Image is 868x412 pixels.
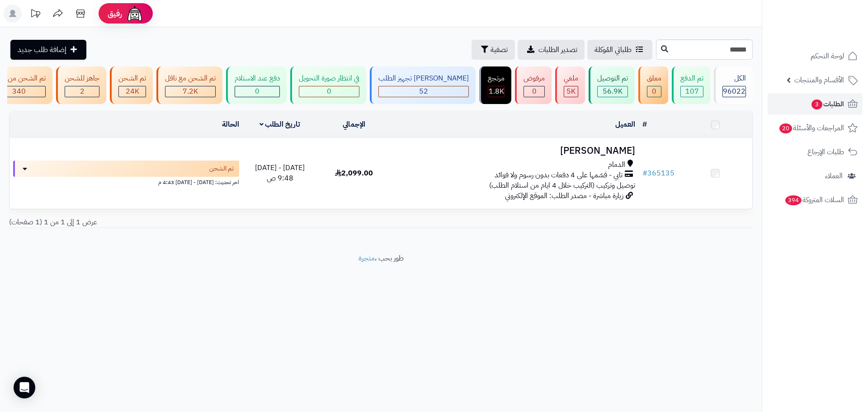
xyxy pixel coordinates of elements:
[652,86,656,97] span: 0
[553,66,587,104] a: ملغي 5K
[54,66,108,104] a: جاهز للشحن 2
[518,40,585,60] a: تصدير الطلبات
[13,177,239,186] div: اخر تحديث: [DATE] - [DATE] 4:43 م
[608,160,625,170] span: الدمام
[2,217,381,227] div: عرض 1 إلى 1 من 1 (1 صفحات)
[594,44,632,55] span: طلباتي المُوكلة
[532,86,537,97] span: 0
[10,40,86,60] a: إضافة طلب جديد
[65,73,99,84] div: جاهز للشحن
[680,73,703,84] div: تم الدفع
[395,146,635,156] h3: [PERSON_NAME]
[327,86,331,97] span: 0
[642,168,675,179] a: #365135
[768,141,863,163] a: طلبات الإرجاع
[119,86,146,97] div: 24030
[524,86,544,97] div: 0
[65,86,99,97] div: 2
[477,66,513,104] a: مرتجع 1.8K
[488,73,505,84] div: مرتجع
[785,195,802,205] span: 394
[603,86,623,97] span: 56.9K
[587,66,637,104] a: تم التوصيل 56.9K
[108,8,122,19] span: رفيق
[235,73,280,84] div: دفع عند الاستلام
[642,119,647,130] a: #
[564,73,578,84] div: ملغي
[288,66,368,104] a: في انتظار صورة التحويل 0
[685,86,699,97] span: 107
[419,86,428,97] span: 52
[642,168,647,179] span: #
[768,45,863,67] a: لوحة التحكم
[108,66,155,104] a: تم الشحن 24K
[495,170,623,180] span: تابي - قسّمها على 4 دفعات بدون رسوم ولا فوائد
[472,40,515,60] button: تصفية
[299,86,359,97] div: 0
[811,50,844,62] span: لوحة التحكم
[378,73,469,84] div: [PERSON_NAME] تجهيز الطلب
[14,377,35,398] div: Open Intercom Messenger
[598,86,627,97] div: 56905
[489,86,504,97] span: 1.8K
[811,99,822,109] span: 3
[24,5,47,25] a: تحديثات المنصة
[18,44,66,55] span: إضافة طلب جديد
[368,66,477,104] a: [PERSON_NAME] تجهيز الطلب 52
[255,86,259,97] span: 0
[491,44,508,55] span: تصفية
[126,5,144,23] img: ai-face.png
[488,86,504,97] div: 1833
[807,146,844,158] span: طلبات الإرجاع
[779,123,792,133] span: 20
[768,189,863,211] a: السلات المتروكة394
[768,93,863,115] a: الطلبات3
[768,117,863,139] a: المراجعات والأسئلة20
[794,74,844,86] span: الأقسام والمنتجات
[538,44,577,55] span: تصدير الطلبات
[712,66,755,104] a: الكل96022
[12,86,26,97] span: 340
[566,86,576,97] span: 5K
[209,164,234,173] span: تم الشحن
[681,86,703,97] div: 107
[513,66,553,104] a: مرفوض 0
[524,73,545,84] div: مرفوض
[335,168,373,179] span: 2,099.00
[647,73,661,84] div: معلق
[359,253,375,264] a: متجرة
[637,66,670,104] a: معلق 0
[343,119,365,130] a: الإجمالي
[224,66,288,104] a: دفع عند الاستلام 0
[670,66,712,104] a: تم الدفع 107
[165,86,215,97] div: 7222
[722,73,746,84] div: الكل
[587,40,652,60] a: طلباتي المُوكلة
[615,119,635,130] a: العميل
[811,98,844,110] span: الطلبات
[165,73,216,84] div: تم الشحن مع ناقل
[723,86,745,97] span: 96022
[183,86,198,97] span: 7.2K
[825,170,843,182] span: العملاء
[505,190,623,201] span: زيارة مباشرة - مصدر الطلب: الموقع الإلكتروني
[126,86,139,97] span: 24K
[118,73,146,84] div: تم الشحن
[235,86,279,97] div: 0
[768,165,863,187] a: العملاء
[564,86,578,97] div: 4993
[379,86,468,97] div: 52
[259,119,301,130] a: تاريخ الطلب
[222,119,239,130] a: الحالة
[597,73,628,84] div: تم التوصيل
[255,162,305,184] span: [DATE] - [DATE] 9:48 ص
[299,73,359,84] div: في انتظار صورة التحويل
[489,180,635,191] span: توصيل وتركيب (التركيب خلال 4 ايام من استلام الطلب)
[155,66,224,104] a: تم الشحن مع ناقل 7.2K
[647,86,661,97] div: 0
[784,194,844,206] span: السلات المتروكة
[778,122,844,134] span: المراجعات والأسئلة
[80,86,85,97] span: 2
